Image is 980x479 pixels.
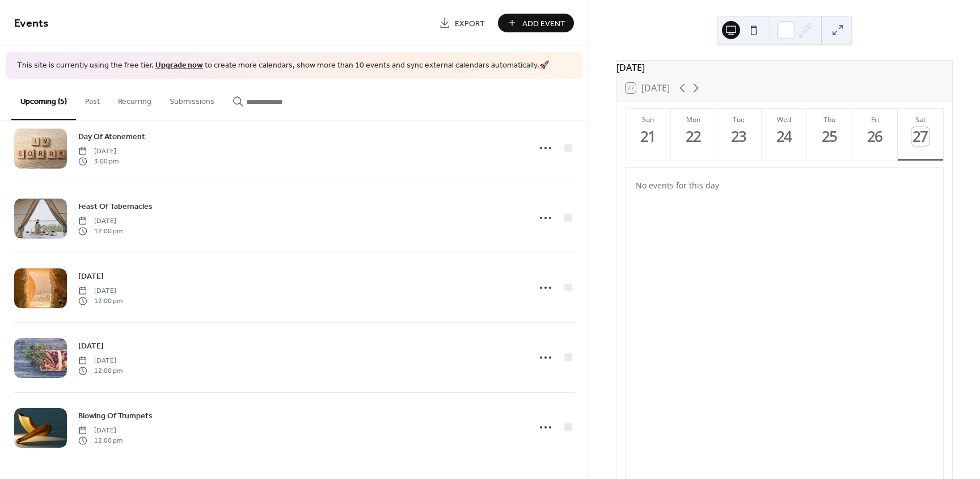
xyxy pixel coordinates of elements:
a: Day Of Atonement [78,130,145,143]
a: [DATE] [78,270,104,283]
button: Add Event [498,14,574,32]
span: 12:00 pm [78,436,122,446]
div: Sat [901,115,940,124]
span: [DATE] [78,355,122,365]
span: This site is currently using the free tier. to create more calendars, show more than 10 events an... [17,60,549,72]
button: Mon22 [671,109,716,161]
span: 3:00 pm [78,157,119,167]
div: No events for this day [627,172,941,199]
span: Add Event [522,18,565,30]
button: Submissions [160,79,223,119]
button: Tue23 [716,109,762,161]
button: Past [76,79,109,119]
span: 12:00 pm [78,226,122,237]
button: Wed24 [762,109,807,161]
span: [DATE] [78,146,119,156]
div: 23 [730,127,749,146]
span: [DATE] [78,340,104,352]
span: Export [455,18,485,30]
button: Sun21 [626,109,671,161]
span: Blowing Of Trumpets [78,410,153,422]
div: Thu [810,115,849,124]
button: Thu25 [807,109,852,161]
div: [DATE] [616,61,952,74]
span: Day Of Atonement [78,131,145,142]
a: [DATE] [78,339,104,352]
span: [DATE] [78,216,122,226]
a: Export [430,14,493,32]
div: 27 [911,127,930,146]
div: Mon [674,115,713,124]
span: [DATE] [78,270,104,282]
span: [DATE] [78,285,122,296]
div: 21 [639,127,658,146]
span: Feast Of Tabernacles [78,200,153,212]
div: 24 [775,127,794,146]
a: Feast Of Tabernacles [78,200,153,213]
button: Sat27 [898,109,943,161]
div: 25 [821,127,839,146]
div: Wed [765,115,804,124]
a: Blowing Of Trumpets [78,409,153,422]
button: Upcoming (5) [11,79,76,120]
span: [DATE] [78,425,122,435]
div: 22 [685,127,703,146]
button: Recurring [109,79,160,119]
div: Tue [720,115,758,124]
span: Events [14,12,49,35]
div: 26 [866,127,885,146]
button: Fri26 [852,109,898,161]
span: 12:00 pm [78,296,122,306]
div: Sun [629,115,668,124]
span: 12:00 pm [78,366,122,376]
div: Fri [856,115,894,124]
a: Upgrade now [155,58,203,73]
